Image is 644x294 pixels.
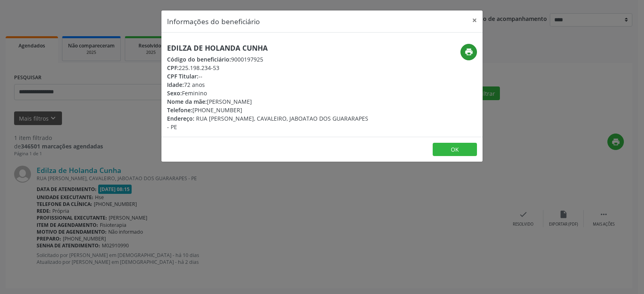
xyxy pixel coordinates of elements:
h5: Edilza de Holanda Cunha [167,44,370,52]
div: [PHONE_NUMBER] [167,106,370,114]
button: Close [466,10,483,30]
span: Idade: [167,81,184,88]
span: CPF: [167,64,179,72]
div: -- [167,72,370,80]
div: 72 anos [167,80,370,89]
div: Feminino [167,89,370,97]
span: RUA [PERSON_NAME], CAVALEIRO, JABOATAO DOS GUARARAPES - PE [167,115,368,131]
span: CPF Titular: [167,72,198,80]
span: Telefone: [167,106,192,114]
h5: Informações do beneficiário [167,16,260,27]
button: OK [433,143,477,156]
div: [PERSON_NAME] [167,97,370,106]
span: Nome da mãe: [167,98,207,105]
span: Endereço: [167,115,194,122]
div: 225.198.234-53 [167,64,370,72]
i: print [464,47,473,56]
span: Sexo: [167,89,182,97]
span: Código do beneficiário: [167,56,231,63]
button: print [460,44,477,60]
div: 9000197925 [167,55,370,64]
